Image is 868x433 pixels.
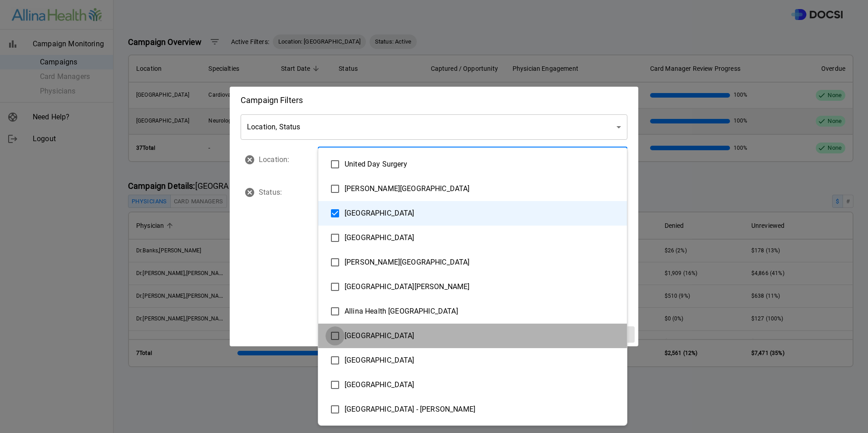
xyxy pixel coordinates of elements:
[345,330,620,341] span: [GEOGRAPHIC_DATA]
[345,257,620,268] span: [PERSON_NAME][GEOGRAPHIC_DATA]
[345,355,620,366] span: [GEOGRAPHIC_DATA]
[345,379,620,390] span: [GEOGRAPHIC_DATA]
[345,281,620,292] span: [GEOGRAPHIC_DATA][PERSON_NAME]
[345,183,620,194] span: [PERSON_NAME][GEOGRAPHIC_DATA]
[345,159,620,170] span: United Day Surgery
[345,232,620,243] span: [GEOGRAPHIC_DATA]
[345,404,620,415] span: [GEOGRAPHIC_DATA] - [PERSON_NAME]
[345,306,620,317] span: Allina Health [GEOGRAPHIC_DATA]
[345,208,620,219] span: [GEOGRAPHIC_DATA]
